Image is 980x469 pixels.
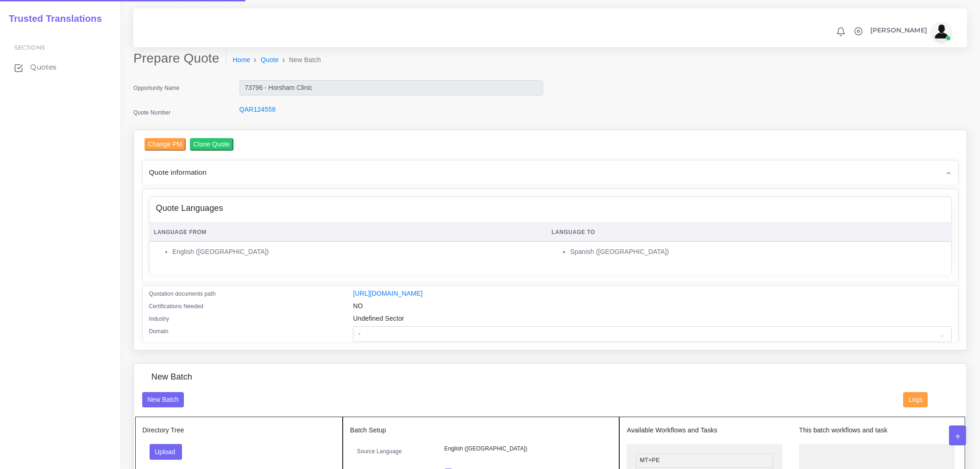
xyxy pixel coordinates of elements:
[547,223,952,242] th: Language To
[233,55,251,65] a: Home
[350,426,612,434] h5: Batch Setup
[144,138,186,151] input: Change PM
[142,392,184,408] button: New Batch
[143,426,335,434] h5: Directory Tree
[627,426,782,434] h5: Available Workflows and Tasks
[150,444,182,460] button: Upload
[2,13,102,24] h2: Trusted Translations
[30,62,57,72] span: Quotes
[909,396,923,403] span: Logs
[444,444,605,454] p: English ([GEOGRAPHIC_DATA])
[279,55,321,65] li: New Batch
[7,57,113,77] a: Quotes
[2,11,102,26] a: Trusted Translations
[133,108,170,117] label: Quote Number
[149,327,169,336] label: Domain
[142,395,184,403] a: New Batch
[14,44,45,51] span: Sections
[172,247,542,257] li: English ([GEOGRAPHIC_DATA])
[799,426,955,434] h5: This batch workflows and task
[156,203,223,214] h4: Quote Languages
[903,392,928,408] button: Logs
[149,290,216,298] label: Quotation documents path
[353,290,422,297] a: [URL][DOMAIN_NAME]
[346,314,958,326] div: Undefined Sector
[149,167,207,177] span: Quote information
[151,372,192,382] h4: New Batch
[149,223,547,242] th: Language From
[570,247,947,257] li: Spanish ([GEOGRAPHIC_DATA])
[149,315,170,323] label: Industry
[239,106,276,113] a: QAR124558
[357,447,402,456] label: Source Language
[133,51,226,66] h2: Prepare Quote
[261,55,279,65] a: Quote
[932,22,951,41] img: avatar
[143,160,958,184] div: Quote information
[149,302,204,311] label: Certifications Needed
[133,84,180,92] label: Opportunity Name
[346,301,958,314] div: NO
[870,27,927,33] span: [PERSON_NAME]
[636,453,773,468] li: MT+PE
[190,138,234,151] input: Clone Quote
[866,22,954,41] a: [PERSON_NAME]avatar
